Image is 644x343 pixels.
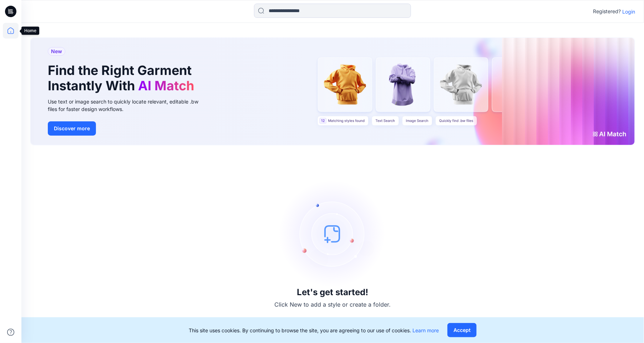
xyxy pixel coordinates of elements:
a: Learn more [412,327,439,333]
span: New [51,47,62,56]
h1: Find the Right Garment Instantly With [48,63,198,94]
button: Discover more [48,121,96,136]
p: Registered? [593,7,621,16]
p: Click New to add a style or create a folder. [275,300,391,309]
span: AI Match [138,78,194,94]
h3: Let's get started! [297,287,369,297]
button: Accept [447,323,477,337]
div: Use text or image search to quickly locate relevant, editable .bw files for faster design workflows. [48,98,208,113]
img: empty-state-image.svg [279,180,386,287]
p: Login [623,8,635,15]
p: This site uses cookies. By continuing to browse the site, you are agreeing to our use of cookies. [189,327,439,334]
